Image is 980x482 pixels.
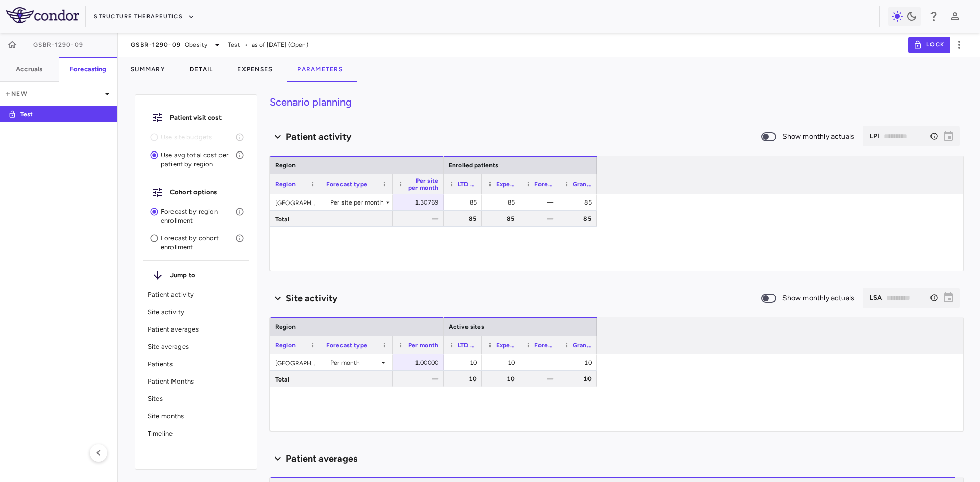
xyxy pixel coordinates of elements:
[407,177,438,191] span: Per site per month
[458,342,477,349] span: LTD actual
[930,132,938,140] div: Select the month to which you want to forecast patients. This does not affect the overall trial t...
[270,211,321,226] div: Total
[143,203,249,230] div: Forecast by region enrollment
[286,452,357,466] h6: Patient averages
[225,57,285,82] button: Expenses
[496,181,515,188] span: Expected trial total
[161,234,235,252] p: Forecast by cohort enrollment
[453,211,477,227] div: 85
[143,425,249,442] div: Timeline
[143,303,249,321] div: Site activity
[148,429,244,438] p: Timeline
[6,7,79,23] img: logo-full-SnFGN8VE.png
[143,390,249,408] div: Sites
[270,371,321,387] div: Total
[782,293,854,304] span: Show monthly actuals
[228,40,240,49] span: Test
[143,182,249,203] div: Cohort options
[178,57,226,82] button: Detail
[235,207,244,216] svg: Enter a percentage allocation to estimate cohort split for enrollment
[275,162,296,169] span: Region
[449,162,499,169] span: Enrolled patients
[573,342,592,349] span: Grand total
[148,308,244,317] p: Site activity
[148,325,244,334] p: Patient averages
[143,129,249,146] li: To use site budgets, you must enter enrollment by cohort for accuracy
[148,342,244,351] p: Site averages
[408,342,438,349] span: Per month
[185,40,207,49] span: Obesity
[143,146,249,173] div: Use avg total cost per patient by region
[235,150,244,160] svg: Use an average monthly cost for each forecasted patient to calculate investigator fees
[70,65,107,74] h6: Forecasting
[143,286,249,303] div: Patient activity
[143,356,249,373] div: Patients
[143,230,249,256] div: Forecast by cohort enrollment
[491,371,515,387] div: 10
[148,290,244,299] p: Patient activity
[148,377,244,386] p: Patient Months
[118,57,178,82] button: Summary
[33,41,83,49] span: GSBR-1290-09
[930,294,938,302] div: Select the month to which you want to forecast sites. This does not affect the overall trial time...
[143,373,249,390] div: Patient Months
[453,194,477,211] div: 85
[269,94,964,110] h4: Scenario planning
[170,113,240,122] h6: Patient visit cost
[148,360,244,369] p: Patients
[453,354,477,371] div: 10
[252,40,308,49] span: as of [DATE] (Open)
[131,41,181,49] span: GSBR-1290-09
[16,65,42,74] h6: Accruals
[270,194,321,210] div: [GEOGRAPHIC_DATA]
[568,194,592,211] div: 85
[529,194,553,211] div: —
[143,408,249,425] div: Site months
[491,194,515,211] div: 85
[275,342,296,349] span: Region
[170,271,240,280] h6: Jump to
[275,323,296,331] span: Region
[449,323,484,331] span: Active sites
[143,107,249,129] div: Patient visit cost
[491,354,515,371] div: 10
[148,412,244,421] p: Site months
[143,321,249,338] div: Patient averages
[568,354,592,371] div: 10
[402,371,438,387] div: —
[285,57,355,82] button: Parameters
[4,89,101,98] p: New
[870,132,879,141] h6: LPI
[286,292,337,306] h6: Site activity
[148,394,244,403] p: Sites
[573,181,592,188] span: Grand total
[782,131,854,142] span: Show monthly actuals
[908,37,950,53] button: Lock
[453,371,477,387] div: 10
[534,342,553,349] span: Forecasted total
[330,354,379,371] div: Per month
[529,371,553,387] div: —
[491,211,515,227] div: 85
[568,211,592,227] div: 85
[326,181,367,188] span: Forecast type
[402,194,438,211] div: 1.30769
[235,234,244,243] svg: Enter enrollment curves by Cohort+Region combination
[326,342,367,349] span: Forecast type
[143,338,249,356] div: Site averages
[161,207,235,225] p: Forecast by region enrollment
[275,181,296,188] span: Region
[529,354,553,371] div: —
[496,342,515,349] span: Expected trial total
[20,110,96,119] p: Test
[330,194,384,211] div: Per site per month
[270,354,321,370] div: [GEOGRAPHIC_DATA]
[534,181,553,188] span: Forecasted total
[143,265,249,286] div: Jump to
[402,211,438,227] div: —
[286,130,351,144] h6: Patient activity
[402,354,438,371] div: 1.00000
[568,371,592,387] div: 10
[161,150,235,169] p: Use avg total cost per patient by region
[870,293,882,302] h6: LSA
